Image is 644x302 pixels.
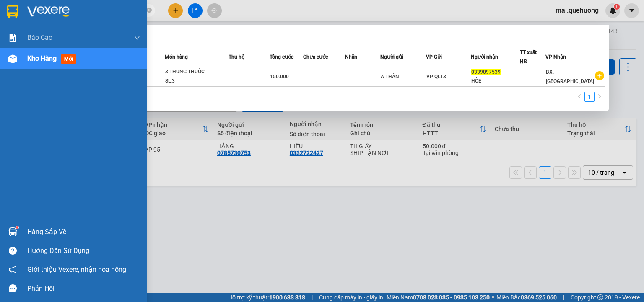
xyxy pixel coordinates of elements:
[426,54,442,60] span: VP Gửi
[270,74,289,80] span: 150.000
[597,94,602,99] span: right
[147,8,152,13] span: close-circle
[574,92,584,102] button: left
[520,49,537,65] span: TT xuất HĐ
[9,284,17,292] span: message
[471,54,498,60] span: Người nhận
[27,54,57,62] span: Kho hàng
[471,77,519,85] div: HÒE
[471,69,501,75] span: 0339097539
[381,72,426,81] div: A THÂN
[585,92,594,101] a: 1
[27,282,140,295] div: Phản hồi
[345,54,357,60] span: Nhãn
[9,266,17,274] span: notification
[8,227,17,236] img: warehouse-icon
[165,54,188,60] span: Món hàng
[574,92,584,102] li: Previous Page
[595,92,605,102] li: Next Page
[134,34,140,41] span: down
[165,67,228,77] div: 3 THUNG THUỐC
[9,247,17,255] span: question-circle
[61,54,76,64] span: mới
[165,77,228,86] div: SL: 3
[8,54,17,63] img: warehouse-icon
[584,92,595,102] li: 1
[426,74,446,80] span: VP QL13
[545,54,566,60] span: VP Nhận
[595,71,604,80] span: plus-circle
[27,264,126,275] span: Giới thiệu Vexere, nhận hoa hồng
[303,54,328,60] span: Chưa cước
[8,34,17,42] img: solution-icon
[27,226,140,238] div: Hàng sắp về
[546,69,594,84] span: BX. [GEOGRAPHIC_DATA]
[595,92,605,102] button: right
[27,245,140,257] div: Hướng dẫn sử dụng
[7,5,18,18] img: logo-vxr
[270,54,293,60] span: Tổng cước
[229,54,244,60] span: Thu hộ
[147,7,152,15] span: close-circle
[16,226,18,229] sup: 1
[27,32,52,43] span: Báo cáo
[380,54,403,60] span: Người gửi
[577,94,582,99] span: left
